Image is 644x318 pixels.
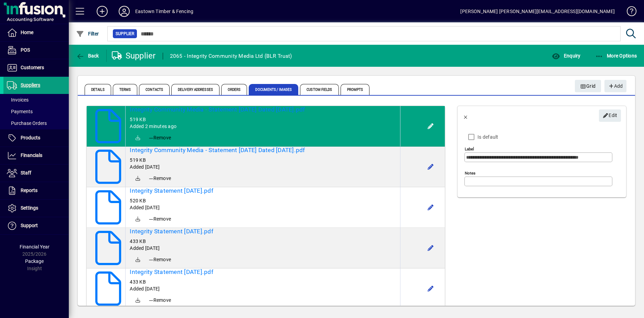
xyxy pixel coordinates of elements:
a: Download [130,211,146,227]
span: Products [21,135,40,140]
span: Remove [149,256,171,263]
span: Filter [76,31,99,36]
span: Settings [21,205,38,211]
button: Edit [425,243,436,254]
a: Products [3,129,69,147]
span: Home [21,30,33,35]
span: Grid [580,81,596,92]
span: Delivery Addresses [171,84,219,95]
span: Custom Fields [300,84,339,95]
a: Invoices [3,94,69,106]
span: Suppliers [21,82,40,88]
span: More Options [595,53,637,59]
button: Filter [74,28,101,40]
span: Remove [149,297,171,304]
div: 2065 - Integrity Community Media Ltd (BLR Trust) [170,51,292,62]
app-page-header-button: Back [69,50,107,62]
span: Remove [149,215,171,222]
span: Supplier [116,30,134,37]
span: Prompts [341,84,370,95]
span: Contacts [139,84,170,95]
div: Added [DATE] [130,163,396,170]
span: Staff [21,170,31,176]
button: Back [74,50,101,62]
div: 519 KB [130,157,396,163]
span: Invoices [7,97,29,103]
a: Home [3,24,69,41]
span: Support [21,223,38,228]
div: Added [DATE] [130,285,396,292]
span: Remove [149,134,171,141]
button: Remove [146,253,174,266]
a: Integrity Statement [DATE].pdf [130,228,396,235]
a: Download [130,170,146,187]
div: 433 KB [130,238,396,245]
span: Orders [221,84,247,95]
button: Remove [146,213,174,225]
button: Profile [113,5,135,18]
div: Added [DATE] [130,245,396,252]
button: Edit [425,121,436,132]
button: Remove [146,172,174,184]
div: [PERSON_NAME] [PERSON_NAME][EMAIL_ADDRESS][DOMAIN_NAME] [460,6,615,17]
div: 433 KB [130,278,396,285]
a: POS [3,42,69,59]
button: Grid [575,80,601,92]
a: Integrity Statement [DATE].pdf [130,268,396,276]
a: Knowledge Base [622,1,635,24]
button: Edit [599,109,621,122]
span: Package [25,258,44,264]
button: Enquiry [550,50,582,62]
button: Remove [146,294,174,306]
a: Purchase Orders [3,117,69,129]
a: Settings [3,200,69,217]
a: Integrity Statement [DATE].pdf [130,187,396,194]
span: Add [608,81,623,92]
span: Purchase Orders [7,120,47,126]
div: Added [DATE] [130,204,396,211]
span: POS [21,47,30,53]
span: Details [85,84,111,95]
a: Customers [3,59,69,76]
button: Add [604,80,626,92]
a: Staff [3,165,69,182]
button: Back [458,107,474,124]
button: Edit [425,283,436,294]
button: Remove [146,131,174,144]
button: More Options [593,50,639,62]
a: Reports [3,182,69,199]
a: Download [130,252,146,268]
button: Edit [425,202,436,213]
a: Financials [3,147,69,164]
a: Download [130,292,146,309]
div: 519 KB [130,116,396,123]
span: Remove [149,175,171,182]
a: Download [130,130,146,146]
span: Terms [113,84,138,95]
span: Reports [21,188,37,193]
span: Payments [7,109,33,114]
span: Edit [603,110,618,121]
span: Documents / Images [249,84,298,95]
a: Integrity Community Media - Statement [DATE] Dated [DATE].pdf [130,106,396,113]
mat-label: Notes [465,171,475,176]
a: Integrity Community Media - Statement [DATE] Dated [DATE].pdf [130,147,396,154]
span: Enquiry [552,53,580,59]
div: Eastown Timber & Fencing [135,6,193,17]
div: 520 KB [130,197,396,204]
button: Add [91,5,113,18]
span: Financial Year [20,244,50,250]
div: Supplier [112,50,156,61]
span: Financials [21,152,42,158]
mat-label: Label [465,147,474,151]
button: Edit [425,161,436,172]
span: Customers [21,65,44,70]
span: Back [76,53,99,59]
a: Payments [3,106,69,117]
